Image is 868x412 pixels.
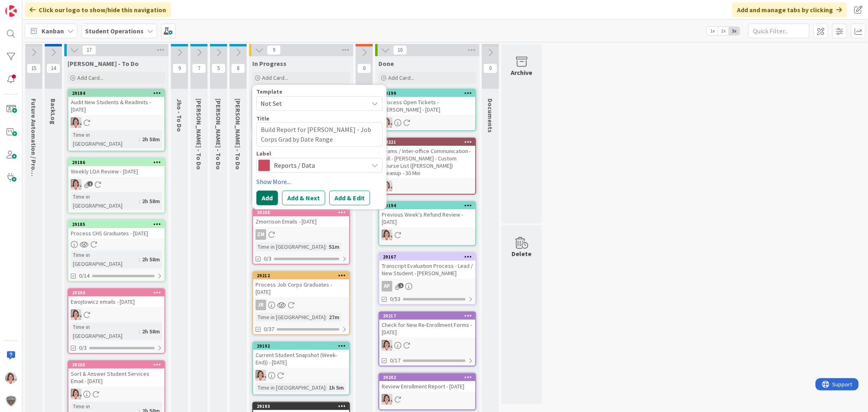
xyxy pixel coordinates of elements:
span: Kanban [42,26,64,36]
div: 29194 [379,202,475,209]
div: Add and manage tabs by clicking [732,2,847,17]
div: 29186 [72,160,164,165]
div: 29217 [379,312,475,320]
div: Zmorrison Emails - [DATE] [253,216,349,227]
textarea: Build Report for [PERSON_NAME] - Job Corps Grad by Date Range [256,122,383,147]
span: 3x [729,27,740,35]
span: 17 [82,45,96,55]
div: Time in [GEOGRAPHIC_DATA] [71,250,139,268]
div: 29212 [257,273,349,278]
span: : [326,383,327,392]
div: 29208 [257,210,349,215]
div: Archive [511,68,533,77]
div: 2h 58m [140,255,162,264]
div: 29200 [72,290,164,296]
div: 29192 [253,342,349,350]
div: Process Open Tickets - [PERSON_NAME] - [DATE] [379,97,475,115]
div: 29192Current Student Snapshot (Week-End)) - [DATE] [253,342,349,368]
img: EW [71,179,81,190]
span: In Progress [252,59,286,68]
div: Sort & Answer Student Services Email - [DATE] [68,368,164,386]
span: Support [17,1,37,11]
div: 51m [327,242,341,251]
span: Add Card... [262,74,288,81]
span: 10 [393,45,407,55]
span: Template [256,89,282,94]
div: Weekly LOA Review - [DATE] [68,166,164,177]
img: Visit kanbanzone.com [5,5,17,17]
span: 2x [718,27,729,35]
div: 29208Zmorrison Emails - [DATE] [253,209,349,227]
span: Done [378,59,394,68]
label: Title [256,115,269,122]
div: Audit New Students & Readmits - [DATE] [68,97,164,115]
div: Review Enrollment Report - [DATE] [379,381,475,392]
div: 29167 [379,253,475,261]
div: 29202 [379,374,475,381]
span: Future Automation / Process Building [30,99,38,209]
img: EW [382,340,392,351]
div: 29199 [379,90,475,97]
span: 5 [212,64,225,73]
div: Time in [GEOGRAPHIC_DATA] [256,383,326,392]
div: 27m [327,313,341,322]
div: EW [379,181,475,191]
span: Emilie - To Do [68,59,139,68]
div: 29205Sort & Answer Student Services Email - [DATE] [68,361,164,386]
div: Click our logo to show/hide this navigation [25,2,171,17]
div: 29193 [257,403,349,409]
div: Transcript Evaluation Process - Lead / New Student - [PERSON_NAME] [379,261,475,278]
span: 0/3 [264,254,271,263]
div: ZM [253,229,349,240]
div: Time in [GEOGRAPHIC_DATA] [256,242,326,251]
div: 29212 [253,272,349,279]
span: 0 [483,64,497,73]
img: EW [382,181,392,191]
div: EW [68,309,164,320]
div: Process CHS Graduates - [DATE] [68,228,164,239]
div: Time in [GEOGRAPHIC_DATA] [71,130,139,148]
span: 0/37 [264,325,274,333]
span: Not Set [260,98,362,109]
div: 29167 [383,254,475,260]
div: Ewojtowicz emails - [DATE] [68,296,164,307]
div: 29221 [379,138,475,146]
span: 9 [173,64,186,73]
div: 29167Transcript Evaluation Process - Lead / New Student - [PERSON_NAME] [379,253,475,278]
div: Delete [512,249,532,259]
span: Documents [486,99,494,133]
div: EW [68,117,164,128]
div: 29200Ewojtowicz emails - [DATE] [68,289,164,307]
div: AP [379,281,475,291]
div: EW [253,370,349,381]
div: 2h 58m [140,135,162,144]
div: 29184 [68,90,164,97]
span: Jho - To Do [175,99,184,132]
span: 15 [27,64,41,73]
div: EW [68,389,164,399]
button: Add & Edit [329,191,370,205]
img: EW [382,230,392,240]
div: 2h 58m [140,197,162,206]
span: 8 [231,64,245,73]
span: 14 [46,64,60,73]
span: BackLog [49,99,57,125]
b: Student Operations [85,27,144,35]
span: 9 [267,45,281,55]
div: 2h 58m [140,327,162,336]
img: EW [71,309,81,320]
span: : [326,313,327,322]
div: Time in [GEOGRAPHIC_DATA] [71,322,139,340]
span: : [139,255,140,264]
span: 0/17 [390,356,400,365]
span: Zaida - To Do [195,99,203,170]
img: EW [256,370,266,381]
button: Add & Next [282,191,325,205]
div: EW [68,179,164,190]
div: EW [379,394,475,405]
img: avatar [5,395,17,407]
div: AP [382,281,392,291]
div: 29199 [383,90,475,96]
span: Label [256,151,271,156]
div: 29208 [253,209,349,216]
